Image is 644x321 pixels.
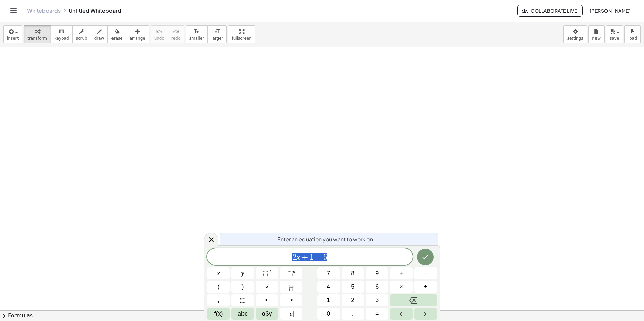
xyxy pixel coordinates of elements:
button: , [207,294,230,306]
button: format_sizesmaller [186,25,208,43]
span: | [289,310,290,317]
span: larger [211,36,223,41]
span: ⬚ [263,270,268,277]
button: Left arrow [390,308,413,320]
span: 3 [375,296,379,305]
span: load [628,36,637,41]
span: = [314,253,323,261]
button: erase [107,25,126,43]
button: settings [563,25,587,43]
span: ( [218,282,220,291]
button: fullscreen [228,25,255,43]
span: . [352,309,354,318]
span: = [375,309,379,318]
button: undoundo [151,25,168,43]
button: Superscript [280,267,302,279]
button: Collaborate Live [517,5,583,17]
span: 8 [351,269,354,278]
button: ) [231,281,254,293]
i: format_size [193,28,200,36]
button: 1 [317,294,340,306]
span: 2 [351,296,354,305]
span: ÷ [424,282,427,291]
span: keypad [54,36,69,41]
span: 5 [351,282,354,291]
button: Done [417,249,434,265]
span: [PERSON_NAME] [589,8,631,14]
button: Divide [414,281,437,293]
span: x [217,269,220,278]
button: 4 [317,281,340,293]
span: + [399,269,403,278]
span: αβγ [262,309,272,318]
span: save [610,36,619,41]
span: 6 [375,282,379,291]
button: arrange [126,25,149,43]
span: 7 [327,269,330,278]
button: Greek alphabet [256,308,278,320]
span: , [218,296,219,305]
button: Equals [366,308,388,320]
span: abc [238,309,248,318]
button: format_sizelarger [207,25,227,43]
button: redoredo [168,25,184,43]
button: Plus [390,267,413,279]
span: 1 [327,296,330,305]
i: keyboard [58,28,65,36]
button: 0 [317,308,340,320]
button: Minus [414,267,437,279]
span: | [293,310,294,317]
span: smaller [189,36,204,41]
button: 6 [366,281,388,293]
span: Collaborate Live [523,8,577,14]
span: y [241,269,244,278]
button: Placeholder [231,294,254,306]
span: 0 [327,309,330,318]
span: 5 [323,253,327,261]
span: insert [7,36,19,41]
span: > [289,296,293,305]
span: × [399,282,403,291]
span: 4 [327,282,330,291]
button: Backspace [390,294,437,306]
button: 8 [342,267,364,279]
span: < [265,296,269,305]
button: y [231,267,254,279]
sup: 2 [268,269,271,274]
button: new [588,25,605,43]
button: 3 [366,294,388,306]
button: transform [24,25,51,43]
button: 5 [342,281,364,293]
button: scrub [72,25,91,43]
button: 7 [317,267,340,279]
span: ) [242,282,244,291]
i: redo [173,28,179,36]
span: erase [111,36,122,41]
button: keyboardkeypad [51,25,73,43]
span: scrub [76,36,87,41]
span: – [424,269,427,278]
button: Squared [256,267,278,279]
button: ( [207,281,230,293]
span: new [592,36,601,41]
span: settings [567,36,583,41]
span: 2 [292,253,296,261]
button: Functions [207,308,230,320]
span: arrange [130,36,146,41]
button: Fraction [280,281,302,293]
span: fullscreen [232,36,251,41]
span: redo [171,36,181,41]
button: draw [91,25,108,43]
button: Square root [256,281,278,293]
button: x [207,267,230,279]
span: transform [27,36,47,41]
button: Toggle navigation [8,5,19,16]
span: 1 [310,253,314,261]
span: draw [94,36,104,41]
a: Whiteboards [27,7,61,14]
span: 9 [375,269,379,278]
var: x [296,253,300,261]
span: undo [154,36,164,41]
span: a [289,309,294,318]
button: Times [390,281,413,293]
